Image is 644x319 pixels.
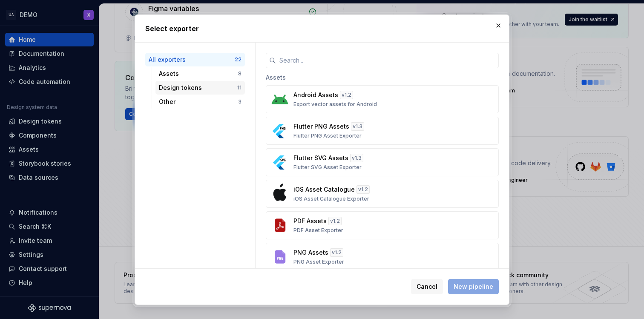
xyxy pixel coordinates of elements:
div: v 1.3 [351,122,364,131]
button: Other3 [155,95,245,109]
p: Flutter SVG Assets [293,154,348,162]
p: PDF Assets [293,217,327,225]
button: Assets8 [155,67,245,80]
button: Design tokens11 [155,81,245,95]
p: Flutter PNG Assets [293,122,349,131]
div: 3 [238,98,241,105]
div: Design tokens [159,83,237,92]
p: PNG Assets [293,248,328,257]
button: Cancel [411,279,443,294]
button: PNG Assetsv1.2PNG Asset Exporter [266,243,499,271]
span: Cancel [417,282,437,291]
div: 8 [238,70,241,77]
button: Flutter SVG Assetsv1.3Flutter SVG Asset Exporter [266,148,499,176]
p: Flutter PNG Asset Exporter [293,132,362,139]
h2: Select exporter [145,23,499,34]
div: Assets [159,69,238,78]
button: PDF Assetsv1.2PDF Asset Exporter [266,211,499,239]
div: v 1.2 [328,217,342,225]
p: iOS Asset Catalogue [293,185,355,194]
div: All exporters [149,55,235,64]
div: 11 [237,84,241,91]
p: Android Assets [293,91,338,99]
button: Flutter PNG Assetsv1.3Flutter PNG Asset Exporter [266,117,499,145]
button: All exporters22 [145,53,245,66]
div: v 1.2 [330,248,343,257]
p: PDF Asset Exporter [293,227,343,234]
p: Flutter SVG Asset Exporter [293,164,362,171]
div: v 1.3 [350,154,363,162]
div: v 1.2 [356,185,370,194]
p: iOS Asset Catalogue Exporter [293,195,369,202]
div: Assets [266,68,499,85]
div: Other [159,98,238,106]
div: v 1.2 [340,91,353,99]
input: Search... [276,53,499,68]
p: PNG Asset Exporter [293,259,344,265]
button: iOS Asset Cataloguev1.2iOS Asset Catalogue Exporter [266,180,499,208]
button: Android Assetsv1.2Export vector assets for Android [266,85,499,113]
div: 22 [235,56,241,63]
p: Export vector assets for Android [293,101,377,108]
